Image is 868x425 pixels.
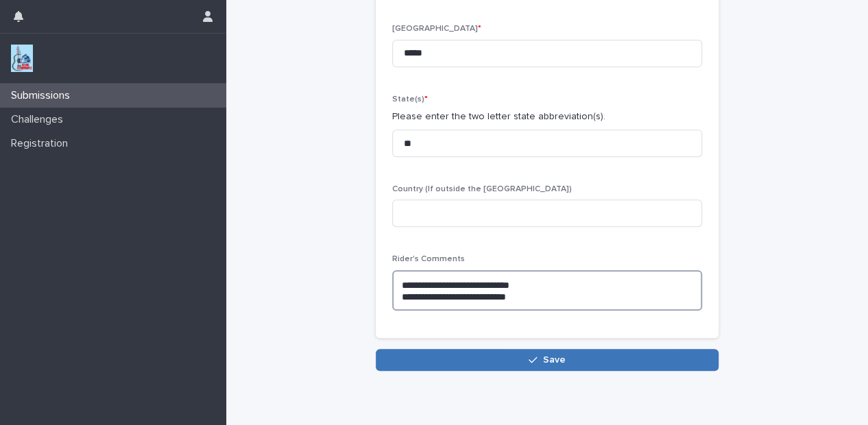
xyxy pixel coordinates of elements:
span: Rider's Comments [392,255,465,263]
span: [GEOGRAPHIC_DATA] [392,25,481,33]
img: jxsLJbdS1eYBI7rVAS4p [11,45,33,72]
span: State(s) [392,95,428,104]
p: Registration [5,137,79,150]
p: Please enter the two letter state abbreviation(s). [392,110,702,124]
span: Save [543,355,566,365]
p: Submissions [5,89,81,102]
button: Save [376,349,719,371]
p: Challenges [5,113,74,126]
span: Country (If outside the [GEOGRAPHIC_DATA]) [392,185,572,193]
